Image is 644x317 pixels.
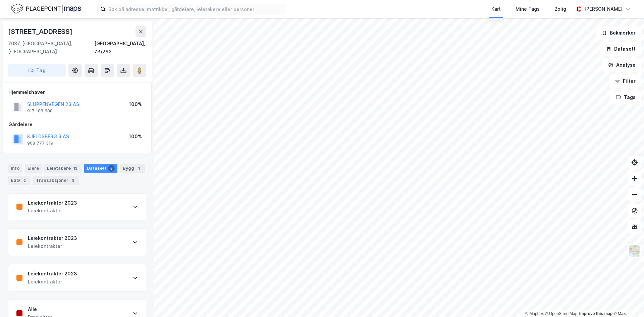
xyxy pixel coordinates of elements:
div: Bygg [120,164,145,173]
div: 2 [21,177,28,184]
button: Filter [609,74,641,88]
div: Eiere [25,164,42,173]
div: 7037, [GEOGRAPHIC_DATA], [GEOGRAPHIC_DATA] [8,40,94,56]
div: Transaksjoner [33,176,79,185]
div: 1 [136,165,142,172]
div: Leiekontrakter 2023 [28,234,77,242]
div: [PERSON_NAME] [584,5,623,13]
button: Datasett [600,42,641,56]
a: Improve this map [579,311,612,316]
div: Kart [491,5,501,13]
div: [GEOGRAPHIC_DATA], 73/262 [94,40,146,56]
div: Hjemmelshaver [8,88,146,96]
div: 917 188 688 [27,108,53,114]
button: Tags [610,91,641,104]
div: 5 [108,165,115,172]
input: Søk på adresse, matrikkel, gårdeiere, leietakere eller personer [106,4,285,14]
div: Gårdeiere [8,120,146,128]
div: Leiekontrakter [28,278,77,286]
div: 13 [72,165,79,172]
button: Analyse [602,58,641,72]
div: Kontrollprogram for chat [610,285,644,317]
a: Mapbox [525,311,544,316]
div: Bolig [554,5,566,13]
div: Info [8,164,22,173]
button: Tag [8,64,66,77]
div: [STREET_ADDRESS] [8,26,74,37]
img: Z [628,245,641,257]
div: Leietakere [44,164,82,173]
div: Datasett [84,164,117,173]
div: Leiekontrakter [28,207,77,215]
div: ESG [8,176,31,185]
div: 100% [129,100,142,108]
div: Mine Tags [516,5,540,13]
div: Leiekontrakter 2023 [28,199,77,207]
iframe: Chat Widget [610,285,644,317]
button: Bokmerker [596,26,641,40]
div: 100% [129,133,142,141]
div: 968 777 319 [27,141,53,146]
img: logo.f888ab2527a4732fd821a326f86c7f29.svg [11,3,81,15]
div: 8 [70,177,76,184]
div: Leiekontrakter 2023 [28,270,77,278]
a: OpenStreetMap [545,311,578,316]
div: Leiekontrakter [28,242,77,250]
div: Alle [28,305,52,313]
